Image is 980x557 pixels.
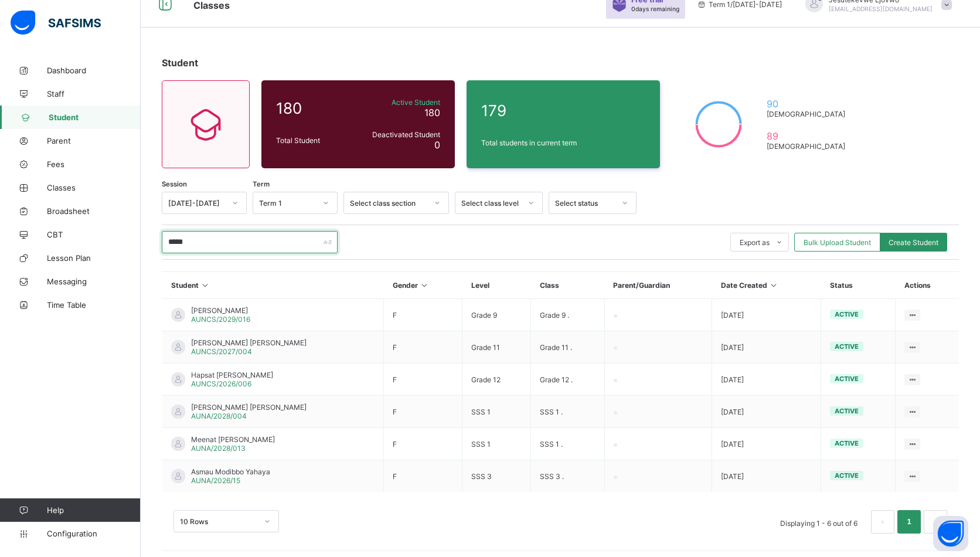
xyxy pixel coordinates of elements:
span: Student [162,57,198,69]
td: [DATE] [712,299,821,331]
li: 1 [897,510,921,534]
span: [EMAIL_ADDRESS][DOMAIN_NAME] [829,5,933,12]
span: Classes [47,183,141,192]
span: Asmau Modibbo Yahaya [191,467,270,476]
span: CBT [47,230,141,239]
span: Total students in current term [481,138,645,147]
td: [DATE] [712,396,821,428]
td: Grade 11 . [531,331,605,364]
span: [PERSON_NAME] [PERSON_NAME] [191,338,307,347]
td: F [384,428,462,460]
span: Meenat [PERSON_NAME] [191,435,275,444]
button: prev page [871,510,894,534]
span: active [835,375,859,383]
td: SSS 1 . [531,428,605,460]
th: Gender [384,272,462,299]
th: Actions [896,272,959,299]
span: Term [253,180,270,188]
span: Dashboard [47,66,141,75]
td: F [384,396,462,428]
span: 0 [434,139,440,151]
span: Messaging [47,277,141,286]
span: Deactivated Student [357,130,440,139]
td: Grade 11 [462,331,531,364]
span: 180 [276,99,351,117]
span: active [835,471,859,480]
span: AUNA/2026/15 [191,476,240,485]
span: Parent [47,136,141,145]
th: Student [162,272,384,299]
td: F [384,331,462,364]
td: [DATE] [712,460,821,493]
div: Select status [555,199,615,208]
div: Term 1 [259,199,316,208]
span: active [835,439,859,447]
td: SSS 3 . [531,460,605,493]
span: Active Student [357,98,440,107]
th: Class [531,272,605,299]
span: 179 [481,101,645,120]
th: Date Created [712,272,821,299]
span: Hapsat [PERSON_NAME] [191,371,273,379]
span: AUNA/2028/013 [191,444,246,453]
td: Grade 12 . [531,364,605,396]
span: Session [162,180,187,188]
i: Sort in Ascending Order [420,281,430,290]
td: F [384,460,462,493]
li: Displaying 1 - 6 out of 6 [771,510,866,534]
a: 1 [903,514,914,529]
span: 180 [424,107,440,118]
span: Student [49,113,141,122]
td: SSS 1 [462,428,531,460]
th: Status [821,272,896,299]
td: Grade 9 [462,299,531,331]
span: Lesson Plan [47,253,141,263]
td: SSS 1 [462,396,531,428]
span: [DEMOGRAPHIC_DATA] [767,142,850,151]
td: SSS 1 . [531,396,605,428]
i: Sort in Ascending Order [200,281,210,290]
div: Total Student [273,133,354,148]
span: [DEMOGRAPHIC_DATA] [767,110,850,118]
div: Select class level [461,199,521,208]
span: active [835,342,859,351]
button: Open asap [933,516,968,551]
div: [DATE]-[DATE] [168,199,225,208]
th: Parent/Guardian [604,272,712,299]
span: [PERSON_NAME] [PERSON_NAME] [191,403,307,412]
button: next page [924,510,947,534]
span: active [835,407,859,415]
li: 上一页 [871,510,894,534]
span: Help [47,505,140,515]
span: 0 days remaining [631,5,679,12]
td: Grade 9 . [531,299,605,331]
span: Export as [740,238,770,247]
td: [DATE] [712,331,821,364]
div: Select class section [350,199,427,208]
td: F [384,299,462,331]
span: Configuration [47,529,140,538]
span: Broadsheet [47,206,141,216]
span: Time Table [47,300,141,310]
th: Level [462,272,531,299]
span: 89 [767,130,850,142]
td: F [384,364,462,396]
span: Create Student [889,238,938,247]
td: SSS 3 [462,460,531,493]
span: AUNCS/2029/016 [191,315,250,324]
td: Grade 12 [462,364,531,396]
td: [DATE] [712,364,821,396]
span: AUNCS/2027/004 [191,347,252,356]
span: Staff [47,89,141,99]
span: AUNCS/2026/006 [191,379,251,388]
span: [PERSON_NAME] [191,306,250,315]
i: Sort in Ascending Order [769,281,779,290]
span: 90 [767,98,850,110]
span: active [835,310,859,318]
div: 10 Rows [180,517,257,526]
li: 下一页 [924,510,947,534]
span: Bulk Upload Student [804,238,871,247]
td: [DATE] [712,428,821,460]
img: safsims [11,11,101,35]
span: AUNA/2028/004 [191,412,247,420]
